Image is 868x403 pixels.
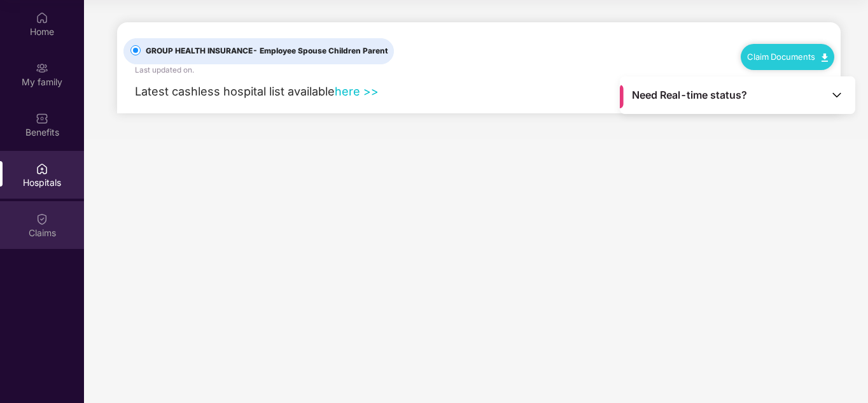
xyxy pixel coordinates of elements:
img: svg+xml;base64,PHN2ZyBpZD0iQ2xhaW0iIHhtbG5zPSJodHRwOi8vd3d3LnczLm9yZy8yMDAwL3N2ZyIgd2lkdGg9IjIwIi... [36,213,48,225]
img: svg+xml;base64,PHN2ZyB4bWxucz0iaHR0cDovL3d3dy53My5vcmcvMjAwMC9zdmciIHdpZHRoPSIxMC40IiBoZWlnaHQ9Ij... [822,53,828,62]
span: GROUP HEALTH INSURANCE [141,45,393,57]
span: Latest cashless hospital list available [135,84,335,98]
img: svg+xml;base64,PHN2ZyBpZD0iSG9zcGl0YWxzIiB4bWxucz0iaHR0cDovL3d3dy53My5vcmcvMjAwMC9zdmciIHdpZHRoPS... [36,162,48,175]
a: here >> [335,84,379,98]
div: Last updated on . [135,64,194,76]
img: svg+xml;base64,PHN2ZyB3aWR0aD0iMjAiIGhlaWdodD0iMjAiIHZpZXdCb3g9IjAgMCAyMCAyMCIgZmlsbD0ibm9uZSIgeG... [36,62,48,74]
img: svg+xml;base64,PHN2ZyBpZD0iQmVuZWZpdHMiIHhtbG5zPSJodHRwOi8vd3d3LnczLm9yZy8yMDAwL3N2ZyIgd2lkdGg9Ij... [36,112,48,125]
img: svg+xml;base64,PHN2ZyBpZD0iSG9tZSIgeG1sbnM9Imh0dHA6Ly93d3cudzMub3JnLzIwMDAvc3ZnIiB3aWR0aD0iMjAiIG... [36,11,48,24]
span: - Employee Spouse Children Parent [253,46,388,55]
img: Toggle Icon [830,88,843,101]
a: Claim Documents [747,52,828,62]
span: Need Real-time status? [632,88,747,102]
